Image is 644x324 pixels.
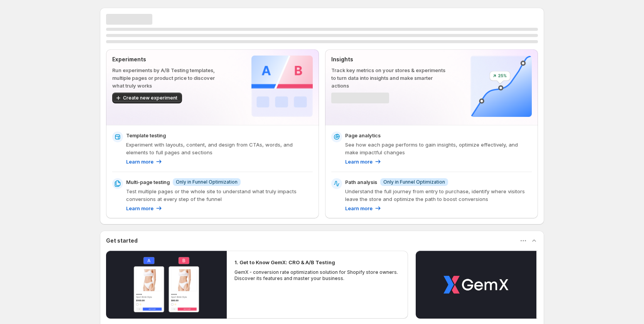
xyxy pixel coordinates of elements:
[112,66,227,89] p: Run experiments by A/B Testing templates, multiple pages or product price to discover what truly ...
[176,179,238,185] span: Only in Funnel Optimization
[126,158,153,165] p: Learn more
[126,204,153,212] p: Learn more
[383,179,445,185] span: Only in Funnel Optimization
[112,93,182,103] button: Create new experiment
[331,66,446,89] p: Track key metrics on your stores & experiments to turn data into insights and make smarter actions
[331,56,446,63] p: Insights
[106,251,227,319] button: Play video
[126,187,313,203] p: Test multiple pages or the whole site to understand what truly impacts conversions at every step ...
[112,56,227,63] p: Experiments
[126,132,166,139] p: Template testing
[345,158,382,165] a: Learn more
[345,132,381,139] p: Page analytics
[345,187,532,203] p: Understand the full journey from entry to purchase, identify where visitors leave the store and o...
[126,204,163,212] a: Learn more
[345,178,377,186] p: Path analysis
[234,258,335,266] h2: 1. Get to Know GemX: CRO & A/B Testing
[470,56,532,117] img: Insights
[345,141,532,156] p: See how each page performs to gain insights, optimize effectively, and make impactful changes
[251,56,313,117] img: Experiments
[345,158,373,165] p: Learn more
[234,269,400,282] p: GemX - conversion rate optimization solution for Shopify store owners. Discover its features and ...
[345,204,382,212] a: Learn more
[106,237,138,245] h3: Get started
[345,204,373,212] p: Learn more
[126,158,163,165] a: Learn more
[126,141,313,156] p: Experiment with layouts, content, and design from CTAs, words, and elements to full pages and sec...
[126,178,170,186] p: Multi-page testing
[416,251,536,319] button: Play video
[123,95,177,101] span: Create new experiment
